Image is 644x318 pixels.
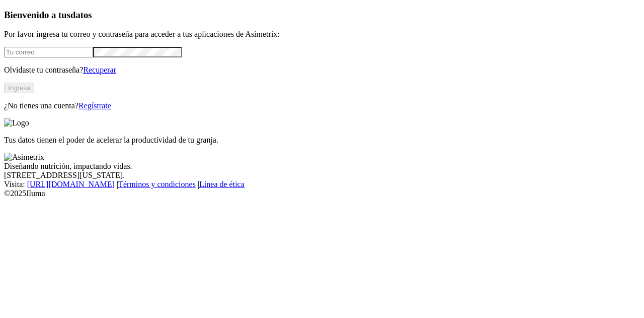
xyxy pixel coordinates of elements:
a: Regístrate [78,101,111,110]
div: Diseñando nutrición, impactando vidas. [4,162,640,171]
button: Ingresa [4,83,34,93]
a: [URL][DOMAIN_NAME] [27,180,115,188]
h3: Bienvenido a tus [4,10,640,21]
div: Visita : | | [4,180,640,189]
p: Olvidaste tu contraseña? [4,66,640,75]
a: Recuperar [83,66,116,74]
img: Logo [4,118,29,128]
img: Asimetrix [4,153,44,162]
p: ¿No tienes una cuenta? [4,101,640,110]
a: Línea de ética [199,180,245,188]
div: [STREET_ADDRESS][US_STATE]. [4,171,640,180]
p: Por favor ingresa tu correo y contraseña para acceder a tus aplicaciones de Asimetrix: [4,30,640,39]
div: © 2025 Iluma [4,189,640,198]
span: datos [70,10,92,20]
a: Términos y condiciones [118,180,196,188]
input: Tu correo [4,47,93,57]
p: Tus datos tienen el poder de acelerar la productividad de tu granja. [4,136,640,145]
